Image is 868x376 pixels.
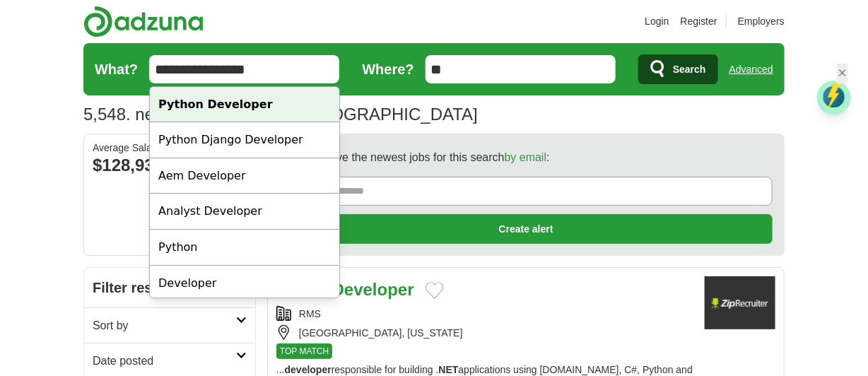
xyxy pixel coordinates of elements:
div: $128,938 [93,153,247,178]
div: Python Django Developer [150,122,339,158]
span: TOP MATCH [276,343,332,359]
div: Average Salary [93,143,247,153]
strong: developer [285,364,332,375]
a: Employers [738,13,785,29]
label: What? [95,58,138,81]
strong: Developer [332,280,414,299]
a: Register [681,13,717,29]
div: RMS [276,306,693,322]
div: Python [150,230,339,266]
div: Developer [150,266,339,302]
h1: . net developer Jobs in [GEOGRAPHIC_DATA] [83,105,478,124]
h2: Sort by [93,317,236,335]
button: Search [638,54,718,84]
a: Jr .Net Developer [276,280,414,299]
img: Company logo [705,276,775,329]
strong: Net [300,280,327,299]
div: [GEOGRAPHIC_DATA], [US_STATE] [276,325,693,341]
div: Aem Developer [150,158,339,194]
label: Where? [362,58,414,81]
a: by email [505,151,547,163]
h2: Date posted [93,352,236,370]
img: Adzuna logo [83,6,204,37]
a: Sort by [84,307,255,343]
a: Login [645,13,669,29]
div: Analyst Developer [150,194,339,230]
a: Advanced [729,55,773,83]
span: Receive the newest jobs for this search : [307,148,549,167]
strong: Python Developer [158,98,273,111]
strong: NET [439,364,459,375]
h2: Filter results [84,268,255,307]
span: 5,548 [83,101,126,128]
button: Add to favorite jobs [426,282,444,299]
span: Search [673,55,706,83]
button: Create alert [279,214,773,244]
